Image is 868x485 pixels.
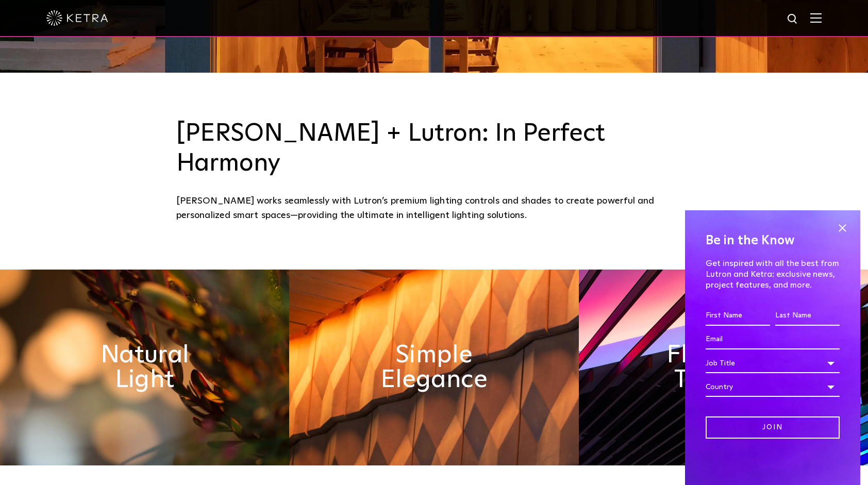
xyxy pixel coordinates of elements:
[706,231,840,250] h4: Be in the Know
[706,377,840,397] div: Country
[706,416,840,439] input: Join
[579,270,868,465] img: flexible_timeless_ketra
[775,306,840,326] input: Last Name
[706,258,840,290] p: Get inspired with all the best from Lutron and Ketra: exclusive news, project features, and more.
[72,343,217,392] h2: Natural Light
[46,10,108,26] img: ketra-logo-2019-white
[289,270,578,465] img: simple_elegance
[706,306,770,326] input: First Name
[706,330,840,349] input: Email
[787,13,799,26] img: search icon
[651,343,796,392] h2: Flexible & Timeless
[706,354,840,373] div: Job Title
[362,343,507,392] h2: Simple Elegance
[176,119,692,178] h3: [PERSON_NAME] + Lutron: In Perfect Harmony
[810,13,822,23] img: Hamburger%20Nav.svg
[176,194,692,223] div: [PERSON_NAME] works seamlessly with Lutron’s premium lighting controls and shades to create power...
